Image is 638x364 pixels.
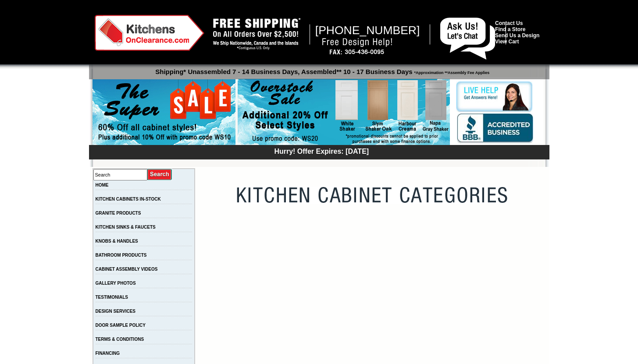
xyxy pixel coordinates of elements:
[315,24,420,37] span: [PHONE_NUMBER]
[93,64,549,75] p: Shipping* Unassembled 7 - 14 Business Days, Assembled** 10 - 17 Business Days
[96,295,128,300] a: TESTIMONIALS
[93,146,549,155] div: Hurry! Offer Expires: [DATE]
[495,26,525,32] a: Find a Store
[147,169,172,180] input: Submit
[495,32,539,39] a: Send Us a Design
[96,225,156,230] a: KITCHEN SINKS & FAUCETS
[96,197,161,201] a: KITCHEN CABINETS IN-STOCK
[96,211,141,216] a: GRANITE PRODUCTS
[96,267,158,272] a: CABINET ASSEMBLY VIDEOS
[96,351,120,356] a: FINANCING
[495,39,519,45] a: View Cart
[96,183,109,187] a: HOME
[96,337,144,342] a: TERMS & CONDITIONS
[413,68,490,75] span: *Approximation **Assembly Fee Applies
[95,15,204,51] img: Kitchens on Clearance Logo
[96,281,136,286] a: GALLERY PHOTOS
[96,239,138,244] a: KNOBS & HANDLES
[96,253,147,258] a: BATHROOM PRODUCTS
[96,323,146,328] a: DOOR SAMPLE POLICY
[495,20,523,26] a: Contact Us
[96,309,136,314] a: DESIGN SERVICES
